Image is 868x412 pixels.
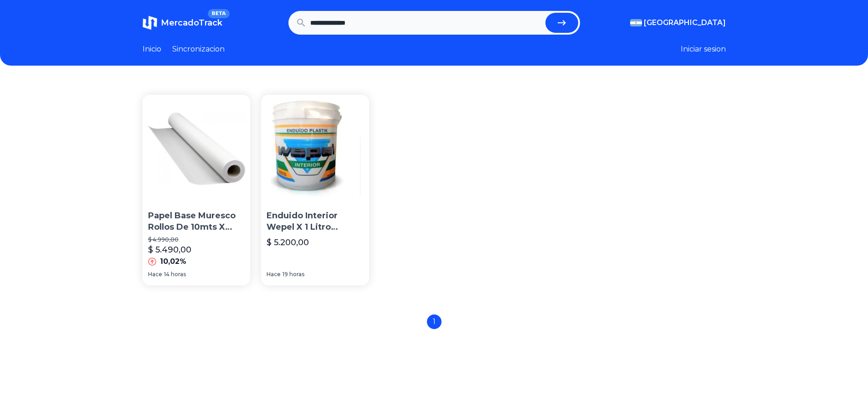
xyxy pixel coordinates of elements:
[261,95,369,203] img: Enduido Interior Wepel X 1 Litro Medrano Factory
[630,17,726,28] button: [GEOGRAPHIC_DATA]
[630,19,642,26] img: Argentina
[148,236,245,243] p: $ 4.990,00
[267,236,309,249] p: $ 5.200,00
[143,95,251,285] a: Papel Base Muresco Rollos De 10mts X 0.55mts Medrano FactoryPapel Base Muresco Rollos De 10mts X ...
[161,18,222,28] span: MercadoTrack
[143,15,157,30] img: MercadoTrack
[160,256,186,267] p: 10,02%
[267,271,281,278] span: Hace
[644,17,726,28] span: [GEOGRAPHIC_DATA]
[143,15,222,30] a: MercadoTrackBETA
[267,210,364,233] p: Enduido Interior Wepel X 1 Litro [PERSON_NAME] Factory
[143,44,161,55] a: Inicio
[148,243,191,256] p: $ 5.490,00
[681,44,726,55] button: Iniciar sesion
[261,95,369,285] a: Enduido Interior Wepel X 1 Litro Medrano Factory Enduido Interior Wepel X 1 Litro [PERSON_NAME] F...
[172,44,225,55] a: Sincronizacion
[148,271,162,278] span: Hace
[164,271,186,278] span: 14 horas
[148,210,245,233] p: Papel Base Muresco Rollos De 10mts X 0.55mts [PERSON_NAME] Factory
[282,271,304,278] span: 19 horas
[143,95,251,203] img: Papel Base Muresco Rollos De 10mts X 0.55mts Medrano Factory
[208,9,229,18] span: BETA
